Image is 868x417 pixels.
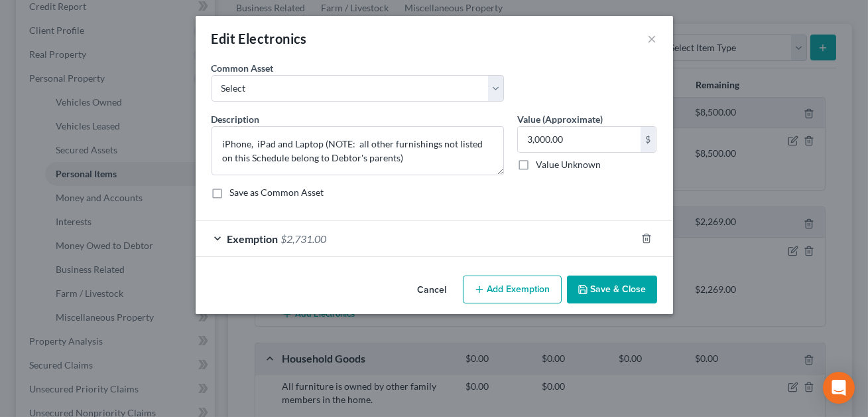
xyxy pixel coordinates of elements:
[407,277,458,303] button: Cancel
[463,276,562,303] button: Add Exemption
[212,61,274,75] label: Common Asset
[518,127,641,152] input: 0.00
[648,31,657,46] button: ×
[227,232,279,245] span: Exemption
[567,276,657,303] button: Save & Close
[517,112,603,126] label: Value (Approximate)
[230,186,324,199] label: Save as Common Asset
[212,114,260,125] span: Description
[823,372,855,404] div: Open Intercom Messenger
[212,29,307,48] div: Edit Electronics
[536,158,601,171] label: Value Unknown
[641,127,656,152] div: $
[281,232,327,245] span: $2,731.00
